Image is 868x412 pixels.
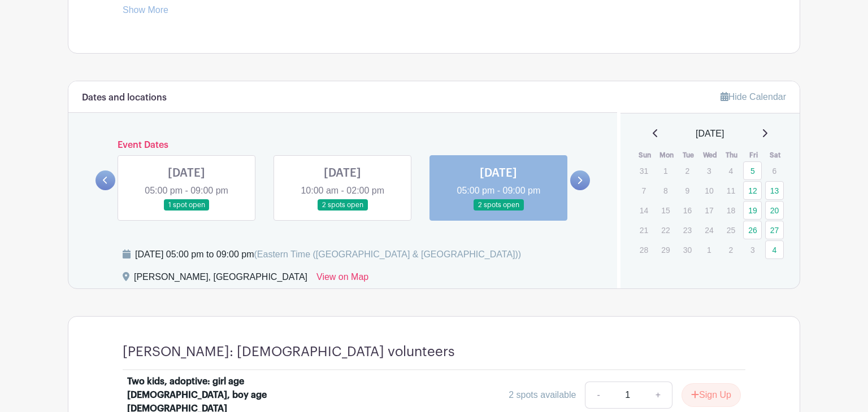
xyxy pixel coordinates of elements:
p: 30 [678,241,697,258]
h4: [PERSON_NAME]: [DEMOGRAPHIC_DATA] volunteers [123,344,455,360]
p: 9 [678,182,697,199]
a: 4 [765,240,784,259]
p: 14 [635,201,653,219]
th: Wed [699,150,721,161]
p: 1 [656,162,675,179]
th: Sun [634,150,656,161]
a: Show More [123,5,168,19]
p: 2 [722,241,740,258]
p: 7 [635,182,653,199]
p: 22 [656,221,675,239]
a: Hide Calendar [721,92,786,102]
p: 25 [722,221,740,239]
p: 15 [656,201,675,219]
a: 13 [765,181,784,200]
a: 5 [743,161,762,180]
h6: Dates and locations [82,93,167,103]
th: Thu [721,150,743,161]
div: [DATE] 05:00 pm to 09:00 pm [135,248,521,261]
span: (Eastern Time ([GEOGRAPHIC_DATA] & [GEOGRAPHIC_DATA])) [254,249,521,259]
p: 23 [678,221,697,239]
a: View on Map [316,270,368,288]
h6: Event Dates [115,140,570,151]
p: 11 [722,182,740,199]
a: + [644,382,672,409]
th: Tue [678,150,700,161]
p: 18 [722,201,740,219]
p: 8 [656,182,675,199]
p: 16 [678,201,697,219]
p: 21 [635,221,653,239]
a: 27 [765,221,784,239]
div: [PERSON_NAME], [GEOGRAPHIC_DATA] [134,270,307,288]
th: Sat [765,150,787,161]
p: 31 [635,162,653,179]
p: 1 [700,241,718,258]
p: 24 [700,221,718,239]
button: Sign Up [682,383,741,407]
div: 2 spots available [509,388,576,402]
p: 29 [656,241,675,258]
p: 28 [635,241,653,258]
p: 3 [700,162,718,179]
p: 10 [700,182,718,199]
th: Fri [743,150,765,161]
p: 4 [722,162,740,179]
a: 19 [743,201,762,220]
p: 3 [743,241,762,258]
p: 2 [678,162,697,179]
p: 17 [700,201,718,219]
th: Mon [656,150,678,161]
p: 6 [765,162,784,179]
a: 20 [765,201,784,220]
a: 12 [743,181,762,200]
a: - [585,382,611,409]
a: 26 [743,221,762,239]
span: [DATE] [696,127,724,141]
